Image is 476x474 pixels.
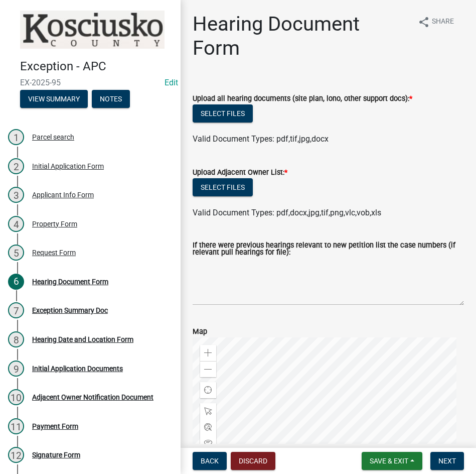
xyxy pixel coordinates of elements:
div: 1 [8,129,24,145]
button: Back [193,452,227,470]
div: Zoom in [200,345,216,361]
span: Next [438,457,456,465]
div: 11 [8,418,24,434]
div: Initial Application Documents [32,365,123,372]
div: Hearing Document Form [32,278,108,285]
label: Upload all hearing documents (site plan, lono, other support docs): [193,95,412,102]
h4: Exception - APC [20,59,173,74]
img: Kosciusko County, Indiana [20,11,165,49]
i: share [418,16,430,28]
label: If there were previous hearings relevant to new petition list the case numbers (if relevant pull ... [193,242,464,257]
button: View Summary [20,90,88,108]
span: EX-2025-95 [20,78,161,87]
button: Notes [92,90,130,108]
label: Upload Adjacent Owner List: [193,169,287,176]
button: Select files [193,104,253,123]
div: 2 [8,158,24,174]
button: Discard [231,452,275,470]
h1: Hearing Document Form [193,12,409,60]
div: Exception Summary Doc [32,307,108,314]
div: Find my location [200,382,216,398]
div: Zoom out [200,361,216,377]
div: Request Form [32,249,76,256]
div: Hearing Date and Location Form [32,336,133,343]
div: Adjacent Owner Notification Document [32,394,153,401]
div: 3 [8,187,24,203]
div: 6 [8,274,24,290]
label: Map [193,328,207,335]
div: Property Form [32,220,77,227]
div: 9 [8,361,24,377]
button: shareShare [410,12,462,32]
div: Parcel search [32,134,74,141]
a: Edit [165,78,178,87]
span: Save & Exit [370,457,408,465]
div: Applicant Info Form [32,191,94,198]
span: Share [432,16,454,28]
button: Select files [193,178,253,196]
button: Save & Exit [362,452,422,470]
div: Payment Form [32,423,78,430]
div: Signature Form [32,451,80,458]
button: Next [430,452,464,470]
span: Valid Document Types: pdf,docx,jpg,tif,png,vlc,vob,xls [193,208,381,217]
div: 12 [8,447,24,463]
div: 10 [8,389,24,405]
span: Valid Document Types: pdf,tif,jpg,docx [193,134,329,144]
div: 5 [8,245,24,261]
div: 7 [8,302,24,318]
div: 4 [8,216,24,232]
wm-modal-confirm: Notes [92,95,130,103]
wm-modal-confirm: Edit Application Number [165,78,178,87]
wm-modal-confirm: Summary [20,95,88,103]
div: Initial Application Form [32,163,104,170]
div: 8 [8,331,24,347]
span: Back [201,457,219,465]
